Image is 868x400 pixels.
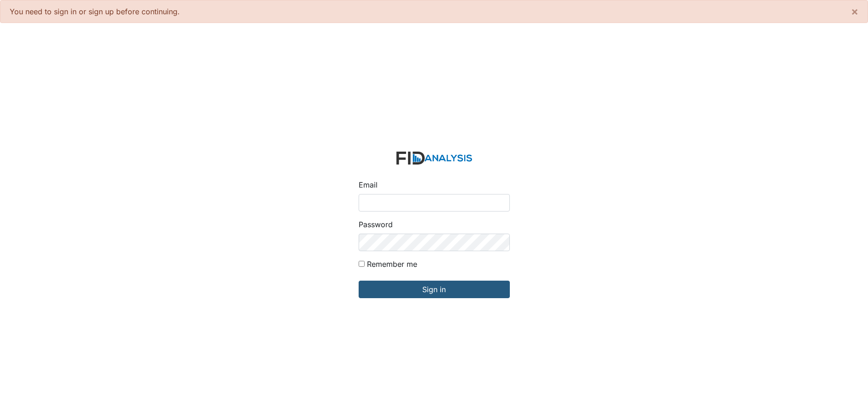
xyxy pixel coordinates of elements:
img: logo-2fc8c6e3336f68795322cb6e9a2b9007179b544421de10c17bdaae8622450297.svg [396,152,472,165]
input: Sign in [359,281,510,298]
label: Password [359,219,393,230]
span: × [851,5,858,18]
button: × [842,0,868,23]
label: Email [359,179,378,190]
label: Remember me [367,259,417,270]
